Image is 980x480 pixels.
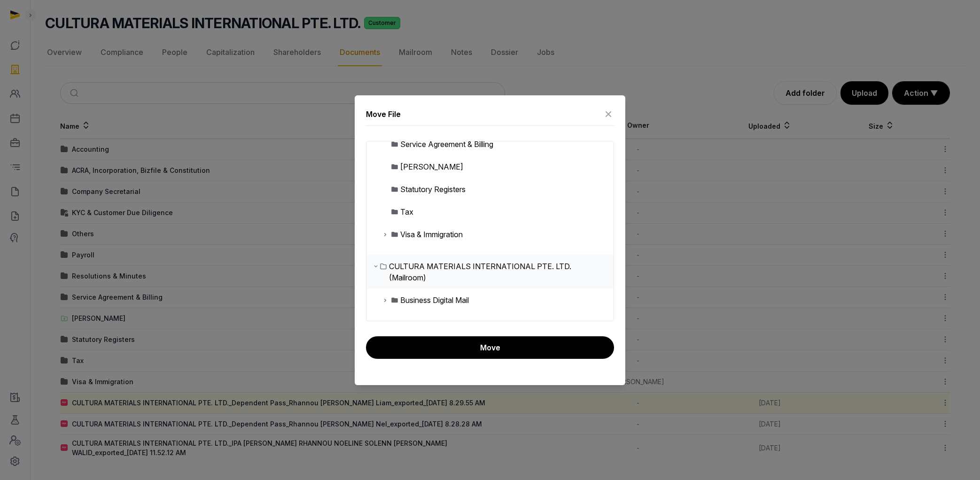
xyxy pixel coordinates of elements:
[400,184,466,195] div: Statutory Registers
[400,139,493,150] div: Service Agreement & Billing
[400,206,413,217] div: Tax
[366,336,614,359] button: Move
[389,261,608,283] div: CULTURA MATERIALS INTERNATIONAL PTE. LTD. (Mailroom)
[366,108,401,120] div: Move File
[400,229,463,240] div: Visa & Immigration
[400,294,469,306] div: Business Digital Mail
[400,161,463,172] div: [PERSON_NAME]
